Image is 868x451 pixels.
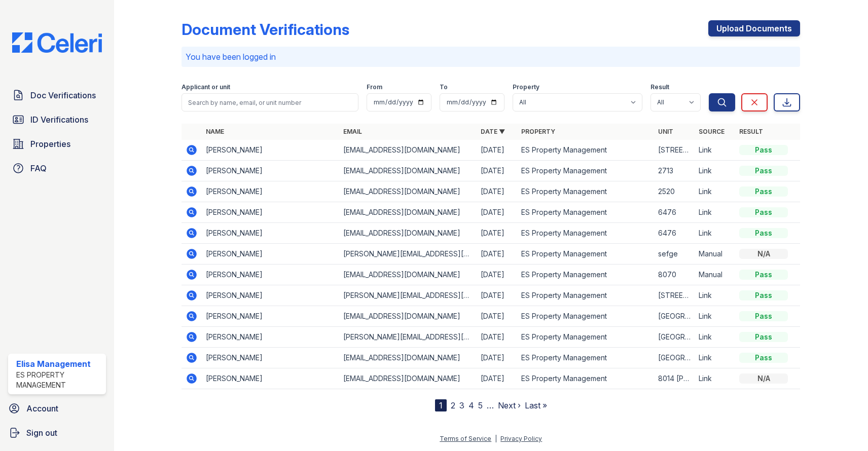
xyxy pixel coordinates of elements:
[498,400,521,410] a: Next ›
[477,181,517,202] td: [DATE]
[654,181,695,202] td: 2520
[654,327,695,348] td: [GEOGRAPHIC_DATA]
[695,285,735,306] td: Link
[435,399,447,411] div: 1
[339,306,477,327] td: [EMAIL_ADDRESS][DOMAIN_NAME]
[339,285,477,306] td: [PERSON_NAME][EMAIL_ADDRESS][DOMAIN_NAME]
[517,327,655,348] td: ES Property Management
[343,128,362,135] a: Email
[739,353,788,363] div: Pass
[739,270,788,280] div: Pass
[477,244,517,265] td: [DATE]
[30,138,70,150] span: Properties
[654,202,695,223] td: 6476
[517,202,655,223] td: ES Property Management
[202,348,339,368] td: [PERSON_NAME]
[695,265,735,285] td: Manual
[708,20,800,36] a: Upload Documents
[695,348,735,368] td: Link
[4,423,110,443] a: Sign out
[695,327,735,348] td: Link
[339,161,477,181] td: [EMAIL_ADDRESS][DOMAIN_NAME]
[477,348,517,368] td: [DATE]
[477,327,517,348] td: [DATE]
[650,83,669,91] label: Result
[202,202,339,223] td: [PERSON_NAME]
[16,358,102,370] div: Elisa Management
[500,435,542,442] a: Privacy Policy
[739,332,788,342] div: Pass
[654,244,695,265] td: sefge
[339,181,477,202] td: [EMAIL_ADDRESS][DOMAIN_NAME]
[654,223,695,244] td: 6476
[182,93,358,111] input: Search by name, email, or unit number
[739,166,788,176] div: Pass
[339,327,477,348] td: [PERSON_NAME][EMAIL_ADDRESS][PERSON_NAME][PERSON_NAME][DOMAIN_NAME]
[202,223,339,244] td: [PERSON_NAME]
[8,109,106,130] a: ID Verifications
[695,161,735,181] td: Link
[339,140,477,161] td: [EMAIL_ADDRESS][DOMAIN_NAME]
[459,400,464,410] a: 3
[517,161,655,181] td: ES Property Management
[695,223,735,244] td: Link
[517,306,655,327] td: ES Property Management
[202,368,339,389] td: [PERSON_NAME]
[739,311,788,321] div: Pass
[202,140,339,161] td: [PERSON_NAME]
[339,223,477,244] td: [EMAIL_ADDRESS][DOMAIN_NAME]
[658,128,673,135] a: Unit
[695,368,735,389] td: Link
[525,400,547,410] a: Last »
[517,244,655,265] td: ES Property Management
[517,223,655,244] td: ES Property Management
[26,427,57,439] span: Sign out
[654,368,695,389] td: 8014 [PERSON_NAME] Dr
[440,435,491,442] a: Terms of Service
[654,306,695,327] td: [GEOGRAPHIC_DATA]
[739,228,788,238] div: Pass
[517,368,655,389] td: ES Property Management
[339,265,477,285] td: [EMAIL_ADDRESS][DOMAIN_NAME]
[4,32,110,53] img: CE_Logo_Blue-a8612792a0a2168367f1c8372b55b34899dd931a85d93a1a3d3e32e68fde9ad4.png
[451,400,455,410] a: 2
[30,114,88,126] span: ID Verifications
[202,327,339,348] td: [PERSON_NAME]
[202,244,339,265] td: [PERSON_NAME]
[654,140,695,161] td: [STREET_ADDRESS]
[367,83,382,91] label: From
[468,400,474,410] a: 4
[339,202,477,223] td: [EMAIL_ADDRESS][DOMAIN_NAME]
[339,348,477,368] td: [EMAIL_ADDRESS][DOMAIN_NAME]
[206,128,224,135] a: Name
[477,161,517,181] td: [DATE]
[495,435,497,442] div: |
[339,244,477,265] td: [PERSON_NAME][EMAIL_ADDRESS][DOMAIN_NAME]
[8,158,106,178] a: FAQ
[477,265,517,285] td: [DATE]
[16,370,102,390] div: ES Property Management
[202,265,339,285] td: [PERSON_NAME]
[202,161,339,181] td: [PERSON_NAME]
[739,207,788,217] div: Pass
[477,368,517,389] td: [DATE]
[477,223,517,244] td: [DATE]
[8,85,106,105] a: Doc Verifications
[202,181,339,202] td: [PERSON_NAME]
[739,290,788,300] div: Pass
[695,181,735,202] td: Link
[739,186,788,197] div: Pass
[654,265,695,285] td: 8070
[339,368,477,389] td: [EMAIL_ADDRESS][DOMAIN_NAME]
[182,83,230,91] label: Applicant or unit
[202,306,339,327] td: [PERSON_NAME]
[477,285,517,306] td: [DATE]
[8,134,106,154] a: Properties
[739,249,788,259] div: N/A
[513,83,539,91] label: Property
[4,398,110,419] a: Account
[695,244,735,265] td: Manual
[477,140,517,161] td: [DATE]
[202,285,339,306] td: [PERSON_NAME]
